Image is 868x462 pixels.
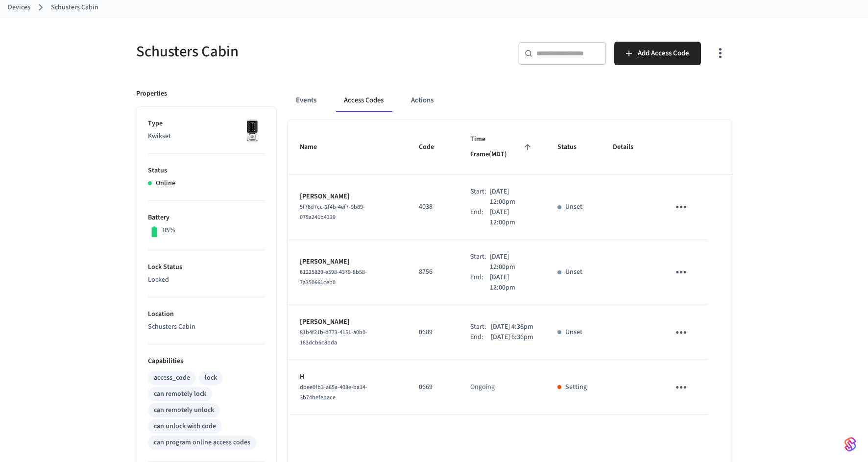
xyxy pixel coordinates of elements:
[490,187,534,207] p: [DATE] 12:00pm
[154,421,216,432] div: can unlock with code
[470,322,491,332] div: Start:
[300,268,367,287] span: 61225829-e598-4379-8b58-7a350661ceb0
[205,373,217,383] div: lock
[419,267,447,277] p: 8756
[491,332,533,342] p: [DATE] 6:36pm
[419,327,447,338] p: 0689
[51,2,98,13] a: Schusters Cabin
[148,275,265,285] p: Locked
[844,437,856,452] img: SeamLogoGradient.69752ec5.svg
[148,166,265,176] p: Status
[240,119,265,143] img: Kwikset Halo Touchscreen Wifi Enabled Smart Lock, Polished Chrome, Front
[458,360,546,415] td: Ongoing
[470,332,491,342] div: End:
[470,207,490,228] div: End:
[490,207,534,228] p: [DATE] 12:00pm
[419,382,447,392] p: 0669
[614,42,701,65] button: Add Access Code
[300,328,367,347] span: 81b4f21b-d773-4151-a0b0-183dcb6c8bda
[565,202,582,212] p: Unset
[490,272,534,293] p: [DATE] 12:00pm
[336,89,391,112] button: Access Codes
[300,192,395,202] p: [PERSON_NAME]
[300,317,395,327] p: [PERSON_NAME]
[154,438,250,448] div: can program online access codes
[163,225,175,236] p: 85%
[136,89,167,99] p: Properties
[300,203,365,221] span: 5f76d7cc-2f4b-4ef7-9b89-075a241b4339
[136,42,428,62] h5: Schusters Cabin
[613,140,646,155] span: Details
[490,252,534,272] p: [DATE] 12:00pm
[288,89,324,112] button: Events
[565,327,582,338] p: Unset
[288,120,732,415] table: sticky table
[565,267,582,277] p: Unset
[148,213,265,223] p: Battery
[557,140,589,155] span: Status
[300,140,330,155] span: Name
[8,2,30,13] a: Devices
[148,356,265,366] p: Capabilities
[154,405,214,415] div: can remotely unlock
[470,132,534,163] span: Time Frame(MDT)
[300,257,395,267] p: [PERSON_NAME]
[491,322,533,332] p: [DATE] 4:36pm
[470,252,490,272] div: Start:
[148,119,265,129] p: Type
[148,262,265,272] p: Lock Status
[565,382,587,392] p: Setting
[470,272,490,293] div: End:
[148,322,265,332] p: Schusters Cabin
[156,178,175,189] p: Online
[403,89,441,112] button: Actions
[288,89,732,112] div: ant example
[300,372,395,382] p: H
[148,131,265,142] p: Kwikset
[154,373,190,383] div: access_code
[638,47,689,60] span: Add Access Code
[148,309,265,319] p: Location
[470,187,490,207] div: Start:
[300,383,367,402] span: dbee0fb3-a65a-408e-ba14-3b74befebace
[154,389,206,399] div: can remotely lock
[419,202,447,212] p: 4038
[419,140,447,155] span: Code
